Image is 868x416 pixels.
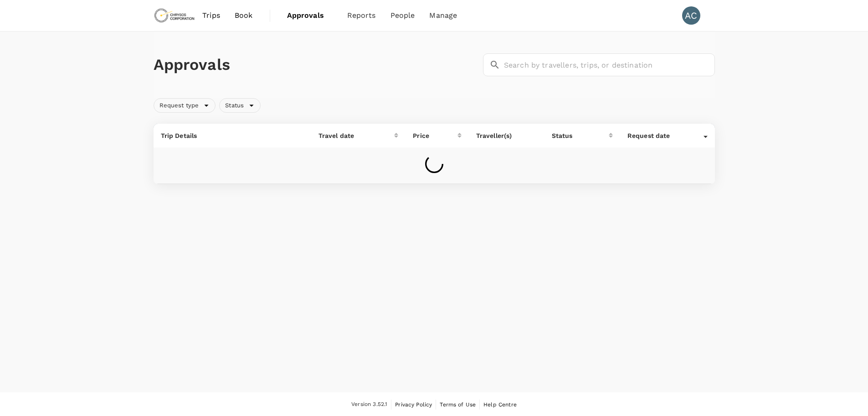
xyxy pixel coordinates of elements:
[202,10,220,21] span: Trips
[429,10,457,21] span: Manage
[161,131,304,140] p: Trip Details
[219,98,261,113] div: Status
[154,5,195,26] img: Chrysos Corporation
[351,400,387,409] span: Version 3.52.1
[235,10,253,21] span: Book
[395,400,432,410] a: Privacy Policy
[440,400,476,410] a: Terms of Use
[390,10,415,21] span: People
[154,55,479,74] h1: Approvals
[413,131,457,140] div: Price
[627,131,704,140] div: Request date
[154,101,205,110] span: Request type
[483,400,517,410] a: Help Centre
[483,401,517,408] span: Help Centre
[318,131,395,140] div: Travel date
[220,101,249,110] span: Status
[347,10,376,21] span: Reports
[395,401,432,408] span: Privacy Policy
[154,98,216,113] div: Request type
[504,53,715,76] input: Search by travellers, trips, or destination
[682,6,700,25] div: AC
[440,401,476,408] span: Terms of Use
[552,131,609,140] div: Status
[476,131,537,140] p: Traveller(s)
[287,10,333,21] span: Approvals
